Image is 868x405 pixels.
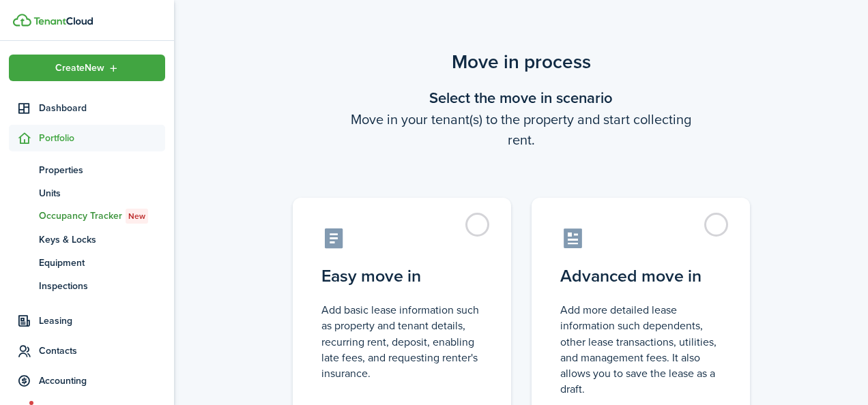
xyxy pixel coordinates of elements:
span: New [128,210,145,222]
control-radio-card-title: Easy move in [321,264,482,288]
span: Keys & Locks [39,232,165,247]
a: Equipment [9,251,165,274]
span: Portfolio [39,131,165,145]
a: Units [9,181,165,205]
a: Keys & Locks [9,228,165,251]
scenario-title: Move in process [283,48,760,76]
control-radio-card-description: Add more detailed lease information such dependents, other lease transactions, utilities, and man... [560,302,721,397]
span: Contacts [39,344,165,358]
span: Inspections [39,279,165,293]
span: Leasing [39,314,165,328]
img: TenantCloud [33,17,93,25]
span: Create New [55,63,104,73]
control-radio-card-description: Add basic lease information such as property and tenant details, recurring rent, deposit, enablin... [321,302,482,381]
a: Inspections [9,274,165,297]
span: Properties [39,163,165,177]
button: Open menu [9,55,165,81]
a: Properties [9,158,165,181]
wizard-step-header-title: Select the move in scenario [283,87,760,109]
a: Occupancy TrackerNew [9,205,165,228]
span: Dashboard [39,101,165,115]
a: Dashboard [9,95,165,121]
span: Accounting [39,374,165,388]
img: TenantCloud [13,14,31,27]
span: Occupancy Tracker [39,209,165,224]
control-radio-card-title: Advanced move in [560,264,721,288]
wizard-step-header-description: Move in your tenant(s) to the property and start collecting rent. [283,109,760,150]
span: Units [39,186,165,200]
span: Equipment [39,256,165,270]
